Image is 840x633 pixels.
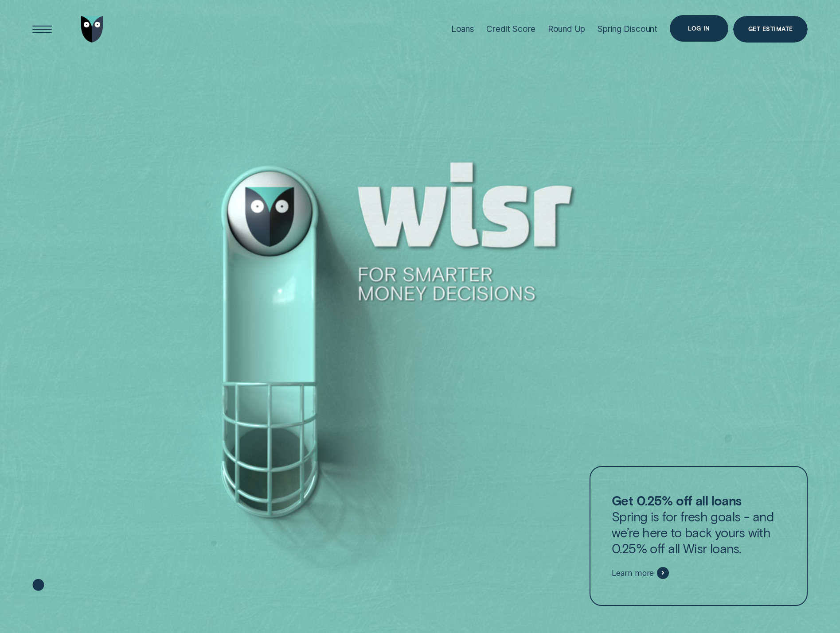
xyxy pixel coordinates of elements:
[612,568,654,578] span: Learn more
[670,15,729,42] button: Log in
[486,24,535,34] div: Credit Score
[598,24,657,34] div: Spring Discount
[733,16,808,43] a: Get Estimate
[451,24,474,34] div: Loans
[688,26,710,31] div: Log in
[81,16,103,43] img: Wisr
[590,466,808,606] a: Get 0.25% off all loansSpring is for fresh goals - and we’re here to back yours with 0.25% off al...
[29,16,55,43] button: Open Menu
[612,493,742,508] strong: Get 0.25% off all loans
[548,24,586,34] div: Round Up
[612,493,785,556] p: Spring is for fresh goals - and we’re here to back yours with 0.25% off all Wisr loans.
